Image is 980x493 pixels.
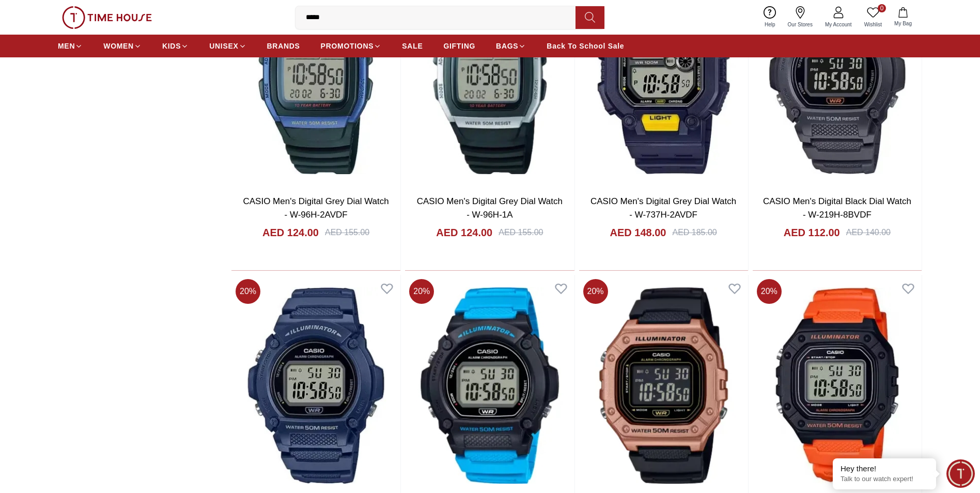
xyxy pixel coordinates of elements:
[610,225,666,240] h4: AED 148.00
[162,37,189,55] a: KIDS
[784,21,817,28] span: Our Stores
[58,37,83,55] a: MEN
[443,41,475,51] span: GIFTING
[496,41,518,51] span: BAGS
[58,41,75,51] span: MEN
[760,21,780,28] span: Help
[243,196,389,220] a: CASIO Men's Digital Grey Dial Watch - W-96H-2AVDF
[590,196,736,220] a: CASIO Men's Digital Grey Dial Watch - W-737H-2AVDF
[841,464,928,474] div: Hey there!
[946,459,975,488] div: Chat Widget
[402,41,423,51] span: SALE
[858,4,888,30] a: 0Wishlist
[784,225,840,240] h4: AED 112.00
[417,196,563,220] a: CASIO Men's Digital Grey Dial Watch - W-96H-1A
[267,41,300,51] span: BRANDS
[878,4,886,12] span: 0
[262,225,319,240] h4: AED 124.00
[547,41,624,51] span: Back To School Sale
[547,37,624,55] a: Back To School Sale
[443,37,475,55] a: GIFTING
[841,475,928,484] p: Talk to our watch expert!
[402,37,423,55] a: SALE
[888,5,918,29] button: My Bag
[209,37,246,55] a: UNISEX
[321,41,374,51] span: PROMOTIONS
[267,37,300,55] a: BRANDS
[672,226,717,239] div: AED 185.00
[860,21,886,28] span: Wishlist
[496,37,526,55] a: BAGS
[236,279,260,304] span: 20 %
[821,21,856,28] span: My Account
[758,4,782,30] a: Help
[499,226,543,239] div: AED 155.00
[583,279,608,304] span: 20 %
[162,41,181,51] span: KIDS
[782,4,819,30] a: Our Stores
[103,41,134,51] span: WOMEN
[103,37,142,55] a: WOMEN
[436,225,492,240] h4: AED 124.00
[763,196,911,220] a: CASIO Men's Digital Black Dial Watch - W-219H-8BVDF
[409,279,434,304] span: 20 %
[890,20,916,27] span: My Bag
[321,37,382,55] a: PROMOTIONS
[757,279,782,304] span: 20 %
[325,226,369,239] div: AED 155.00
[62,6,152,29] img: ...
[846,226,891,239] div: AED 140.00
[209,41,238,51] span: UNISEX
